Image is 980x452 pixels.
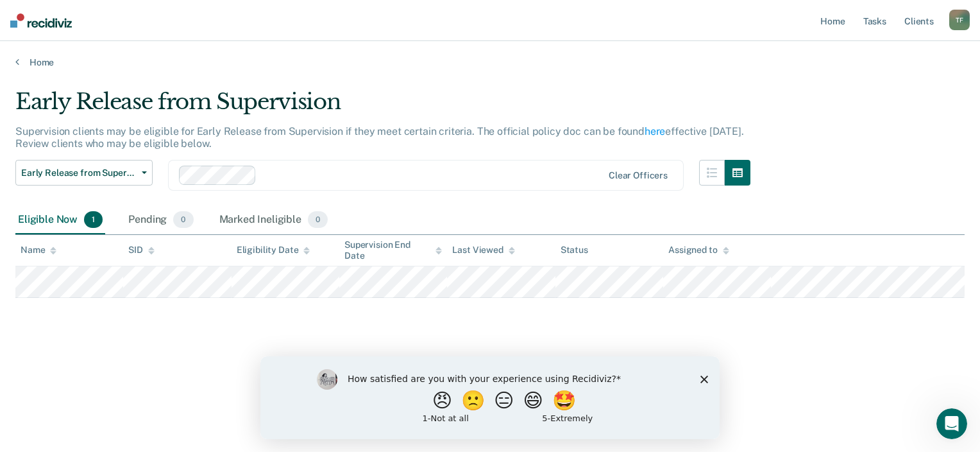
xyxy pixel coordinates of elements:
[217,206,331,234] div: Marked Ineligible0
[126,206,196,234] div: Pending0
[173,211,193,228] span: 0
[15,125,744,150] p: Supervision clients may be eligible for Early Release from Supervision if they meet certain crite...
[15,89,750,125] div: Early Release from Supervision
[237,245,310,256] div: Eligibility Date
[260,356,720,439] iframe: Survey by Kim from Recidiviz
[308,211,328,228] span: 0
[645,125,665,137] a: here
[15,56,965,68] a: Home
[561,245,588,256] div: Status
[84,211,103,228] span: 1
[21,245,56,256] div: Name
[15,160,153,186] button: Early Release from Supervision
[668,245,729,256] div: Assigned to
[452,245,514,256] div: Last Viewed
[344,239,442,261] div: Supervision End Date
[609,170,668,181] div: Clear officers
[10,13,72,28] img: Recidiviz
[15,206,105,234] div: Eligible Now1
[21,168,137,178] span: Early Release from Supervision
[128,245,155,256] div: SID
[949,10,970,30] div: T F
[936,408,967,439] iframe: Intercom live chat
[949,10,970,30] button: TF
